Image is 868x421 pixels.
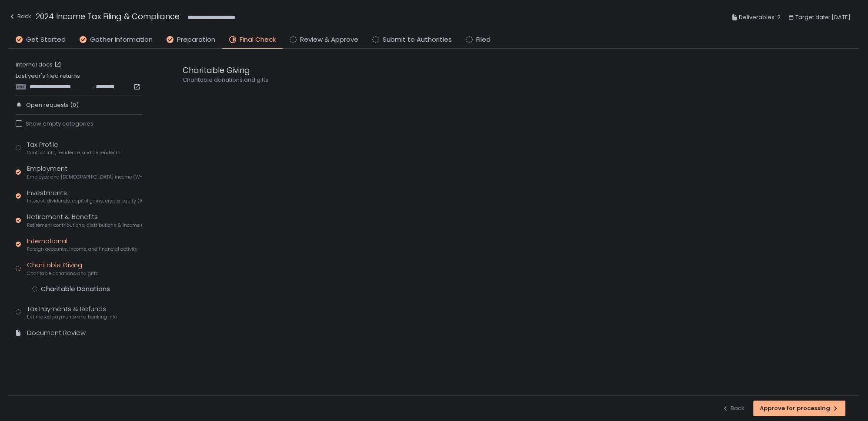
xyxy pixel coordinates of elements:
[36,10,180,22] h1: 2024 Income Tax Filing & Compliance
[739,12,781,23] span: Deliverables: 2
[27,246,137,252] span: Foreign accounts, income, and financial activity
[27,236,137,253] div: International
[90,35,153,45] span: Gather Information
[183,64,600,76] div: Charitable Giving
[27,328,86,338] div: Document Review
[760,404,839,412] div: Approve for processing
[753,401,845,416] button: Approve for processing
[795,12,851,23] span: Target date: [DATE]
[9,11,31,22] div: Back
[240,35,276,45] span: Final Check
[27,212,142,229] div: Retirement & Benefits
[27,270,99,277] span: Charitable donations and gifts
[183,76,600,84] div: Charitable donations and gifts
[722,401,744,416] button: Back
[27,149,120,156] span: Contact info, residence, and dependents
[27,260,99,277] div: Charitable Giving
[27,314,117,320] span: Estimated payments and banking info
[722,404,744,412] div: Back
[9,10,31,25] button: Back
[27,174,142,180] span: Employee and [DEMOGRAPHIC_DATA] income (W-2s)
[27,222,142,229] span: Retirement contributions, distributions & income (1099-R, 5498)
[41,285,110,293] div: Charitable Donations
[300,35,358,45] span: Review & Approve
[476,35,491,45] span: Filed
[16,61,63,69] a: Internal docs
[177,35,215,45] span: Preparation
[27,164,142,180] div: Employment
[27,304,117,321] div: Tax Payments & Refunds
[27,140,120,156] div: Tax Profile
[26,101,79,109] span: Open requests (0)
[27,188,142,205] div: Investments
[16,72,142,90] div: Last year's filed returns
[26,35,66,45] span: Get Started
[383,35,452,45] span: Submit to Authorities
[27,198,142,204] span: Interest, dividends, capital gains, crypto, equity (1099s, K-1s)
